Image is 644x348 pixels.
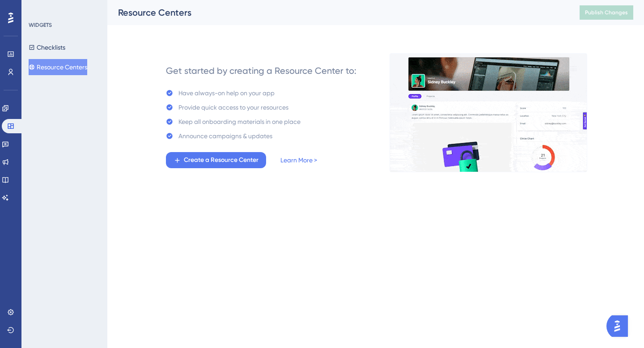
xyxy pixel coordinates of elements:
[29,39,65,55] button: Checklists
[585,9,628,16] span: Publish Changes
[178,131,272,141] div: Announce campaigns & updates
[580,5,633,20] button: Publish Changes
[118,6,557,19] div: Resource Centers
[178,88,275,98] div: Have always-on help on your app
[29,59,87,75] button: Resource Centers
[166,64,356,77] div: Get started by creating a Resource Center to:
[29,21,52,29] div: WIDGETS
[178,116,301,127] div: Keep all onboarding materials in one place
[166,152,266,168] button: Create a Resource Center
[390,53,587,172] img: 0356d1974f90e2cc51a660023af54dec.gif
[178,102,288,113] div: Provide quick access to your resources
[280,155,317,166] a: Learn More >
[184,155,258,166] span: Create a Resource Center
[606,313,633,340] iframe: UserGuiding AI Assistant Launcher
